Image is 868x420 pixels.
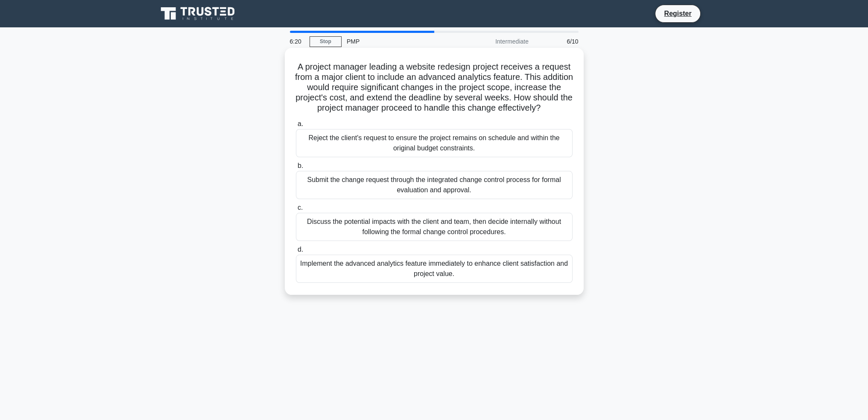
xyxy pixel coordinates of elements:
[459,33,534,50] div: Intermediate
[296,129,573,157] div: Reject the client's request to ensure the project remains on schedule and within the original bud...
[298,120,303,127] span: a.
[298,204,303,211] span: c.
[296,255,573,283] div: Implement the advanced analytics feature immediately to enhance client satisfaction and project v...
[285,33,310,50] div: 6:20
[342,33,459,50] div: PMP
[295,62,573,114] h5: A project manager leading a website redesign project receives a request from a major client to in...
[659,8,696,19] a: Register
[298,246,303,253] span: d.
[534,33,584,50] div: 6/10
[298,162,303,169] span: b.
[310,36,342,47] a: Stop
[296,171,573,199] div: Submit the change request through the integrated change control process for formal evaluation and...
[296,213,573,241] div: Discuss the potential impacts with the client and team, then decide internally without following ...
